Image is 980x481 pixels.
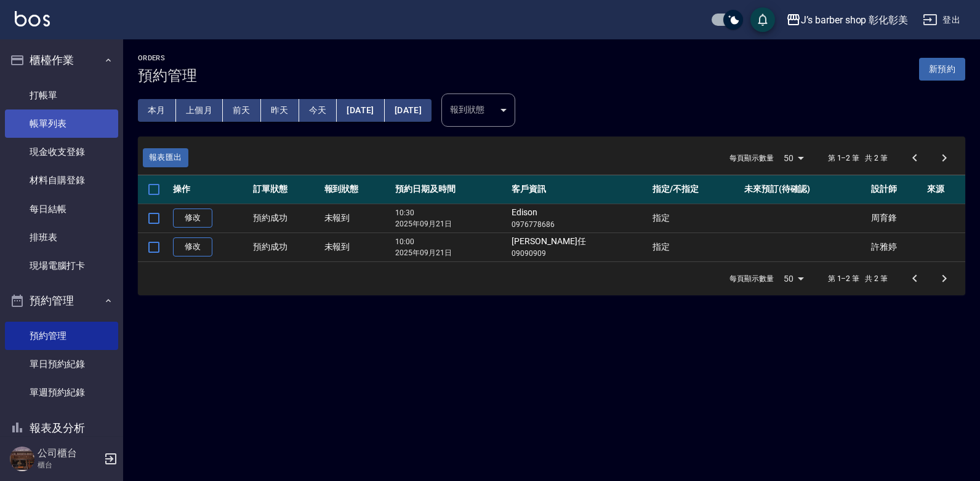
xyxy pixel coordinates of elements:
[38,447,100,459] h5: 公司櫃台
[337,99,384,122] button: [DATE]
[741,175,868,204] th: 未來預訂(待確認)
[173,209,212,228] a: 修改
[779,141,808,175] div: 50
[143,148,188,167] button: 報表匯出
[781,7,913,33] button: J’s barber shop 彰化彰美
[176,99,223,122] button: 上個月
[5,109,118,138] a: 帳單列表
[801,12,908,28] div: J’s barber shop 彰化彰美
[5,252,118,280] a: 現場電腦打卡
[250,233,321,261] td: 預約成功
[868,204,924,233] td: 周育鋒
[5,166,118,194] a: 材料自購登錄
[5,44,118,76] button: 櫃檯作業
[649,233,741,261] td: 指定
[138,67,197,84] h3: 預約管理
[15,11,50,26] img: Logo
[868,233,924,261] td: 許雅婷
[250,175,321,204] th: 訂單狀態
[919,63,965,74] a: 新預約
[5,81,118,109] a: 打帳單
[918,9,965,31] button: 登出
[5,223,118,252] a: 排班表
[392,175,508,204] th: 預約日期及時間
[750,7,775,32] button: save
[828,273,888,284] p: 第 1–2 筆 共 2 筆
[5,195,118,223] a: 每日結帳
[729,273,774,284] p: 每頁顯示數量
[649,175,741,204] th: 指定/不指定
[321,175,393,204] th: 報到狀態
[395,247,505,258] p: 2025年09月21日
[868,175,924,204] th: 設計師
[38,459,100,471] p: 櫃台
[729,153,774,164] p: 每頁顯示數量
[261,99,299,122] button: 昨天
[10,447,34,471] img: Person
[508,204,649,233] td: Edison
[779,262,808,295] div: 50
[138,99,176,122] button: 本月
[173,237,212,256] a: 修改
[395,207,505,218] p: 10:30
[321,204,393,233] td: 未報到
[250,204,321,233] td: 預約成功
[5,350,118,378] a: 單日預約紀錄
[5,378,118,407] a: 單週預約紀錄
[5,412,118,444] button: 報表及分析
[828,153,888,164] p: 第 1–2 筆 共 2 筆
[512,248,646,259] p: 09090909
[508,175,649,204] th: 客戶資訊
[299,99,337,122] button: 今天
[508,233,649,261] td: [PERSON_NAME]任
[5,322,118,350] a: 預約管理
[395,218,505,229] p: 2025年09月21日
[395,236,505,247] p: 10:00
[919,58,965,81] button: 新預約
[5,138,118,166] a: 現金收支登錄
[924,175,965,204] th: 來源
[5,285,118,317] button: 預約管理
[170,175,250,204] th: 操作
[385,99,432,122] button: [DATE]
[649,204,741,233] td: 指定
[321,233,393,261] td: 未報到
[138,54,197,62] h2: Orders
[223,99,261,122] button: 前天
[512,219,646,230] p: 0976778686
